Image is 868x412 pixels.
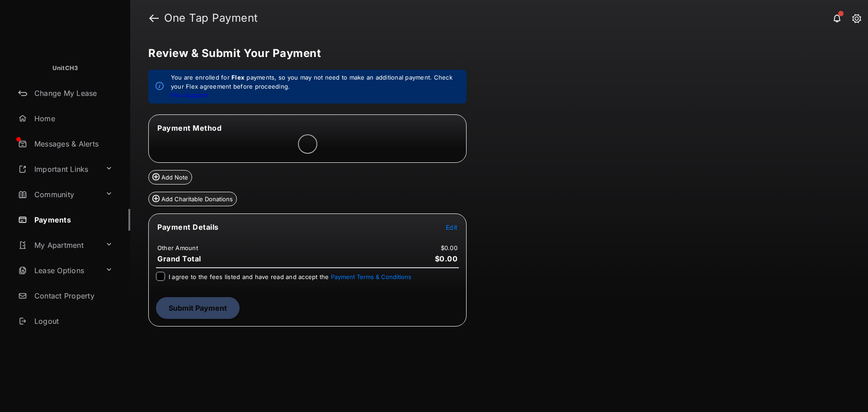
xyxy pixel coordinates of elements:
[156,297,240,319] button: Submit Payment
[446,223,458,231] span: Edit
[14,108,130,129] a: Home
[440,244,458,252] td: $0.00
[171,91,208,99] a: Flex Support
[331,273,411,280] button: I agree to the fees listed and have read and accept the
[148,170,192,185] button: Add Note
[14,260,102,281] a: Lease Options
[157,244,198,252] td: Other Amount
[148,192,237,206] button: Add Charitable Donations
[446,223,458,232] button: Edit
[14,158,102,180] a: Important Links
[231,74,245,81] strong: Flex
[169,273,411,280] span: I agree to the fees listed and have read and accept the
[14,82,130,104] a: Change My Lease
[14,133,130,155] a: Messages & Alerts
[148,48,843,59] h5: Review & Submit Your Payment
[435,254,458,263] span: $0.00
[171,73,459,100] em: You are enrolled for payments, so you may not need to make an additional payment. Check your Flex...
[157,254,201,263] span: Grand Total
[14,234,102,256] a: My Apartment
[14,184,102,205] a: Community
[14,310,130,332] a: Logout
[164,13,258,24] strong: One Tap Payment
[157,123,222,133] span: Payment Method
[14,285,130,307] a: Contact Property
[52,64,78,73] p: UnitCH3
[157,223,219,232] span: Payment Details
[14,209,130,231] a: Payments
